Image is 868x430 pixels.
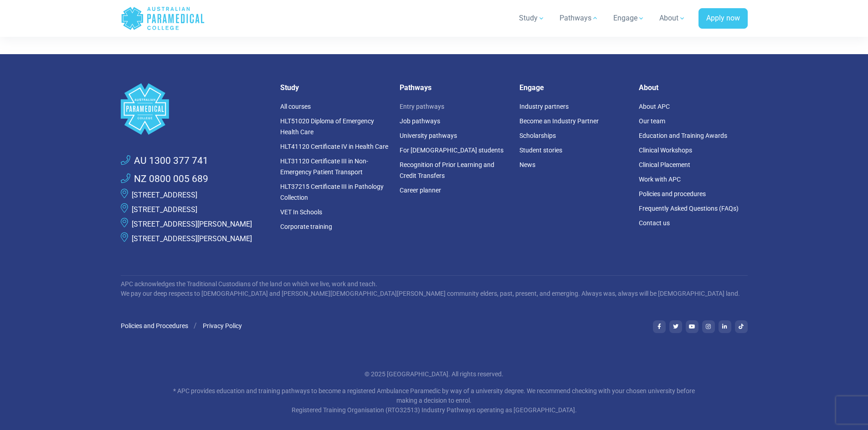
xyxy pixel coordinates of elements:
[639,132,727,139] a: Education and Training Awards
[280,83,389,92] h5: Study
[400,161,494,179] a: Recognition of Prior Learning and Credit Transfers
[400,187,441,194] a: Career planner
[121,83,269,135] a: Space
[121,154,208,168] a: AU 1300 377 741
[168,386,701,415] p: * APC provides education and training pathways to become a registered Ambulance Paramedic by way ...
[400,103,444,110] a: Entry pathways
[654,5,691,31] a: About
[554,5,604,31] a: Pathways
[121,279,748,298] p: APC acknowledges the Traditional Custodians of the land on which we live, work and teach. We pay ...
[519,132,556,139] a: Scholarships
[639,205,739,212] a: Frequently Asked Questions (FAQs)
[639,147,692,154] a: Clinical Workshops
[280,157,368,176] a: HLT31120 Certificate III in Non-Emergency Patient Transport
[639,161,690,168] a: Clinical Placement
[121,322,188,329] a: Policies and Procedures
[168,369,701,379] p: © 2025 [GEOGRAPHIC_DATA]. All rights reserved.
[400,83,508,92] h5: Pathways
[699,8,748,29] a: Apply now
[203,322,242,329] a: Privacy Policy
[639,190,706,197] a: Policies and procedures
[514,5,550,31] a: Study
[280,183,384,201] a: HLT37215 Certificate III in Pathology Collection
[639,83,748,92] h5: About
[400,132,457,139] a: University pathways
[132,234,252,243] a: [STREET_ADDRESS][PERSON_NAME]
[121,4,205,33] a: Australian Paramedical College
[132,191,197,199] a: [STREET_ADDRESS]
[519,161,535,168] a: News
[519,147,562,154] a: Student stories
[280,117,374,136] a: HLT51020 Diploma of Emergency Health Care
[280,223,332,230] a: Corporate training
[400,147,503,154] a: For [DEMOGRAPHIC_DATA] students
[608,5,650,31] a: Engage
[519,83,628,92] h5: Engage
[280,208,322,216] a: VET In Schools
[519,117,599,125] a: Become an Industry Partner
[280,143,388,150] a: HLT41120 Certificate IV in Health Care
[639,176,681,183] a: Work with APC
[400,117,440,125] a: Job pathways
[132,220,252,228] a: [STREET_ADDRESS][PERSON_NAME]
[639,117,665,125] a: Our team
[639,103,670,110] a: About APC
[121,172,208,187] a: NZ 0800 005 689
[280,103,311,110] a: All courses
[132,205,197,214] a: [STREET_ADDRESS]
[519,103,569,110] a: Industry partners
[639,219,670,227] a: Contact us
